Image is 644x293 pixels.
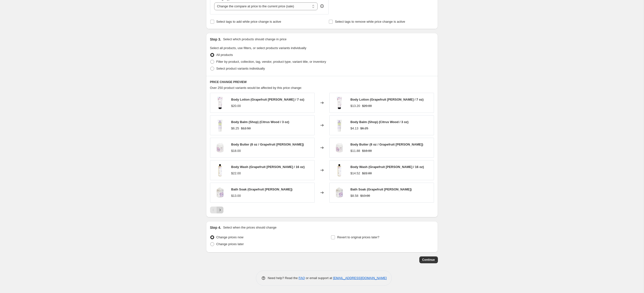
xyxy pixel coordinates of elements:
span: Select tags to remove while price change is active [335,20,405,23]
span: Body Lotion (Grapefruit [PERSON_NAME] / 7 oz) [351,98,424,101]
h2: Step 4. [210,225,221,230]
span: Need help? Read the [268,276,299,280]
span: Change prices now [216,235,243,239]
span: Filter by product, collection, tag, vendor, product type, variant title, or inventory [216,60,326,63]
div: $13.20 [351,104,360,108]
div: $22.00 [231,171,241,176]
h6: PRICE CHANGE PREVIEW [210,80,434,84]
img: TF_BodyLotion_7floz_Lavender_2023_Revised_1_80x.jpg [332,95,347,110]
div: $18.00 [231,148,241,153]
span: Select all products, use filters, or select products variants individually [210,46,306,50]
div: $13.00 [231,193,241,198]
strike: $22.00 [362,171,372,176]
span: Body Wash (Grapefruit [PERSON_NAME] / 16 oz) [351,165,424,169]
strike: $6.25 [360,126,368,131]
span: Bath Soak (Grapefruit [PERSON_NAME]) [351,188,412,191]
button: Continue [419,256,438,263]
span: Over 250 product variants would be affected by this price change: [210,86,302,90]
span: Select tags to add while price change is active [216,20,281,23]
span: Bath Soak (Grapefruit [PERSON_NAME]) [231,188,292,191]
strike: $20.00 [362,104,372,108]
nav: Pagination [210,207,223,213]
span: Body Lotion (Grapefruit [PERSON_NAME] / 7 oz) [231,98,304,101]
div: $20.00 [231,104,241,108]
strike: $18.00 [362,148,372,153]
a: FAQ [299,276,305,280]
img: S_Body_CW_80x.jpg [213,118,227,133]
div: $14.52 [351,171,360,176]
strike: $13.00 [360,193,370,198]
p: Select which products should change in price [223,37,286,42]
span: Body Butter (8 oz / Grapefruit [PERSON_NAME]) [231,143,304,146]
strike: $12.50 [241,126,251,131]
span: Select product variants individually [216,67,265,70]
span: Body Wash (Grapefruit [PERSON_NAME] / 16 oz) [231,165,305,169]
span: Body Balm (Shop) (Citrus Wood / 3 oz) [231,120,289,124]
span: Revert to original prices later? [337,235,379,239]
div: $6.25 [231,126,239,131]
img: TF_BodyButter_8floz_Lavender_LidOff_2023_Revised_80x.jpg [332,140,347,155]
div: $11.88 [351,148,360,153]
div: $4.13 [351,126,359,131]
img: S_Body_CW_80x.jpg [332,118,347,133]
div: $8.58 [351,193,359,198]
img: TF_BathSoak_Lavender_LidOff_2023_revised_80x.jpg [213,185,227,200]
img: TF_BodyLotion_7floz_Lavender_2023_Revised_1_80x.jpg [213,95,227,110]
a: [EMAIL_ADDRESS][DOMAIN_NAME] [333,276,387,280]
span: Change prices later [216,242,244,246]
img: TF_BodyWash_16floz_Lavender_2023_Revised_1_80x.jpg [213,163,227,178]
span: All products [216,53,233,57]
img: TF_BathSoak_Lavender_LidOff_2023_revised_80x.jpg [332,185,347,200]
div: help [320,4,324,9]
span: Body Balm (Shop) (Citrus Wood / 3 oz) [351,120,409,124]
span: Continue [422,258,435,262]
button: Next [217,207,223,213]
img: TF_BodyWash_16floz_Lavender_2023_Revised_1_80x.jpg [332,163,347,178]
span: Body Butter (8 oz / Grapefruit [PERSON_NAME]) [351,143,423,146]
span: or email support at [305,276,333,280]
img: TF_BodyButter_8floz_Lavender_LidOff_2023_Revised_80x.jpg [213,140,227,155]
p: Select when the prices should change [223,225,276,230]
h2: Step 3. [210,37,221,42]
